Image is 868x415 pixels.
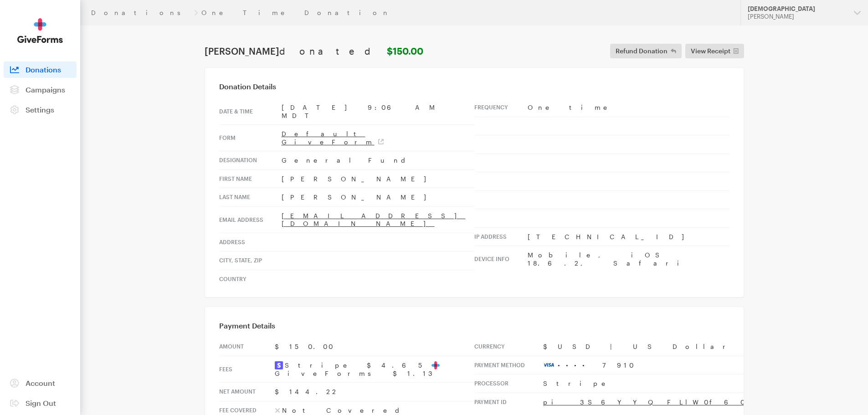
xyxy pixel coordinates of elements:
div: [DEMOGRAPHIC_DATA] [748,5,847,13]
span: View Receipt [691,46,730,56]
span: Campaigns [26,85,65,94]
th: Last Name [219,188,282,207]
th: IP address [474,227,528,246]
td: $144.22 [275,383,474,401]
button: Refund Donation [610,44,682,58]
h1: [PERSON_NAME] [205,46,423,56]
th: Payment Id [474,393,543,411]
td: [TECHNICAL_ID] [528,227,729,246]
img: stripe2-5d9aec7fb46365e6c7974577a8dae7ee9b23322d394d28ba5d52000e5e5e0903.svg [275,361,283,369]
a: Campaigns [4,82,77,98]
span: Account [26,379,55,387]
th: Email address [219,206,282,233]
td: [PERSON_NAME] [282,188,474,207]
th: Date & time [219,98,282,125]
img: favicon-aeed1a25926f1876c519c09abb28a859d2c37b09480cd79f99d23ee3a2171d47.svg [431,361,440,369]
a: Donations [91,9,190,16]
th: Processor [474,374,543,393]
a: [EMAIL_ADDRESS][DOMAIN_NAME] [282,212,466,228]
td: Mobile, iOS 18.6.2, Safari [528,246,729,272]
td: Stripe [543,374,864,393]
td: Stripe $4.65 GiveForms $1.13 [275,356,474,383]
span: donated [279,46,385,56]
td: General Fund [282,151,474,170]
a: Donations [4,61,77,78]
a: Sign Out [4,395,77,411]
th: Amount [219,338,275,356]
a: Default GiveForm [282,130,384,146]
span: Refund Donation [616,46,668,56]
th: Designation [219,151,282,170]
th: Form [219,125,282,151]
th: Address [219,233,282,251]
th: Device info [474,246,528,272]
th: Payment Method [474,356,543,374]
h3: Donation Details [219,82,729,91]
th: Frequency [474,98,528,117]
td: [PERSON_NAME] [282,169,474,188]
th: Country [219,270,282,288]
span: Settings [26,105,54,114]
a: pi_3S6YYQFLlW0f607014FbooaH [543,398,864,406]
div: [PERSON_NAME] [748,13,847,20]
td: •••• 7910 [543,356,864,374]
span: Donations [26,65,61,74]
a: Account [4,375,77,391]
td: $150.00 [275,338,474,356]
a: Settings [4,102,77,118]
img: GiveForms [17,18,63,43]
th: First Name [219,169,282,188]
td: $USD | US Dollar [543,338,864,356]
th: City, state, zip [219,251,282,270]
th: Fees [219,356,275,383]
td: [DATE] 9:06 AM MDT [282,98,474,125]
span: Sign Out [26,399,56,407]
th: Net Amount [219,383,275,401]
th: Currency [474,338,543,356]
td: One time [528,98,729,117]
a: View Receipt [685,44,744,58]
h3: Payment Details [219,321,729,330]
strong: $150.00 [387,46,423,56]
